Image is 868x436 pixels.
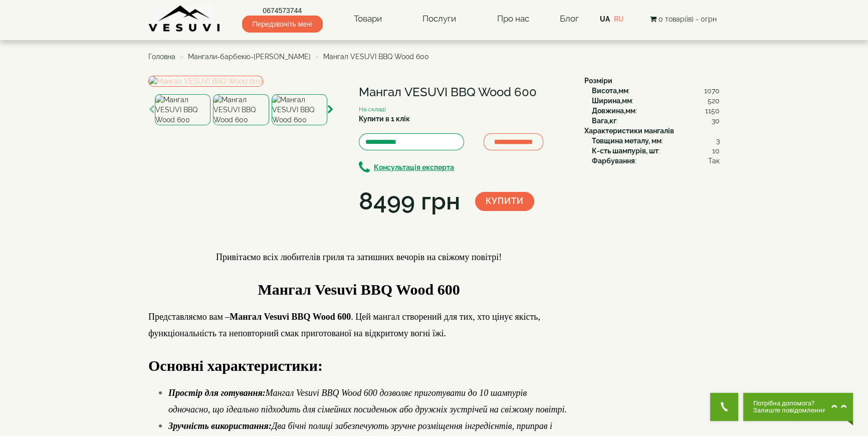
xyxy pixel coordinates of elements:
[659,15,717,23] span: 0 товар(ів) - 0грн
[743,393,853,421] button: Chat button
[708,156,720,166] span: Так
[272,94,327,125] img: Мангал VESUVI BBQ Wood 600
[188,53,311,61] a: Мангали-барбекю-[PERSON_NAME]
[323,53,429,61] span: Мангал VESUVI BBQ Wood 600
[359,184,460,219] div: 8499 грн
[592,106,720,116] div: :
[168,421,272,431] strong: Зручність використання:
[242,16,323,33] span: Передзвоніть мені
[216,252,502,262] span: Привітаємо всіх любителів гриля та затишних вечорів на свіжому повітрі!
[148,53,175,61] a: Головна
[242,6,323,16] a: 0674573744
[592,96,720,106] div: :
[148,76,263,87] img: Мангал VESUVI BBQ Wood 600
[753,407,826,414] span: Залиште повідомлення
[712,146,720,156] span: 10
[148,312,540,338] span: Представляємо вам – . Цей мангал створений для тих, хто цінує якість, функціональність та неповто...
[599,15,609,23] a: UA
[613,15,623,23] a: RU
[148,5,221,33] img: Завод VESUVI
[168,388,266,398] strong: Простір для готування:
[148,357,323,374] strong: Основні характеристики:
[412,8,466,31] a: Послуги
[584,77,612,85] b: Розміри
[708,96,720,106] span: 520
[592,137,662,145] b: Товщина металу, мм
[584,127,674,135] b: Характеристики мангалів
[230,312,351,322] strong: Мангал Vesuvi BBQ Wood 600
[168,388,567,414] em: Мангал Vesuvi BBQ Wood 600 дозволяє приготувати до 10 шампурів одночасно, що ідеально підходить д...
[592,107,635,115] b: Довжина,мм
[560,14,579,24] a: Блог
[710,393,738,421] button: Get Call button
[359,86,569,99] h1: Мангал VESUVI BBQ Wood 600
[359,114,410,124] label: Купити в 1 клік
[213,94,269,125] img: Мангал VESUVI BBQ Wood 600
[592,117,616,125] b: Вага,кг
[592,87,628,95] b: Висота,мм
[592,97,632,105] b: Ширина,мм
[343,8,391,31] a: Товари
[475,192,534,211] button: Купити
[705,106,720,116] span: 1150
[592,116,720,126] div: :
[359,106,386,113] small: На складі
[592,147,659,155] b: К-сть шампурів, шт
[753,400,826,407] span: Потрібна допомога?
[155,94,210,125] img: Мангал VESUVI BBQ Wood 600
[704,86,720,96] span: 1070
[592,136,720,146] div: :
[592,146,720,156] div: :
[374,163,454,171] b: Консультація експерта
[647,14,720,25] button: 0 товар(ів) - 0грн
[258,281,460,298] span: Мангал Vesuvi BBQ Wood 600
[487,8,539,31] a: Про нас
[592,86,720,96] div: :
[592,157,635,165] b: Фарбування
[592,156,720,166] div: :
[712,116,720,126] span: 30
[716,136,720,146] span: 3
